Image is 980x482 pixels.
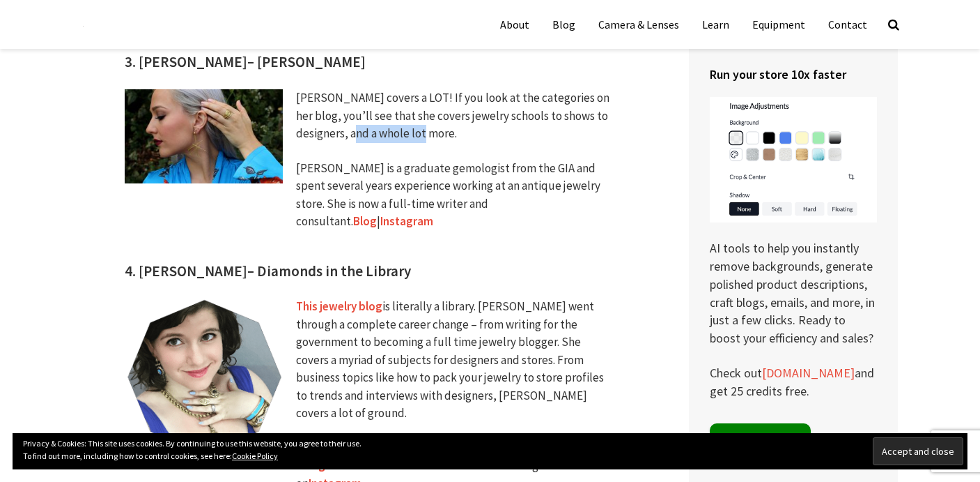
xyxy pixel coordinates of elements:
div: Privacy & Cookies: This site uses cookies. By continuing to use this website, you agree to their ... [13,433,967,469]
a: Equipment [742,7,816,42]
strong: 3. [PERSON_NAME] [125,52,247,71]
a: [DOMAIN_NAME] [762,365,855,382]
img: Top Jewelry Blogs [125,298,283,455]
p: Check out and get 25 credits free. [710,364,877,400]
a: Cookie Policy [232,451,278,461]
strong: 4. [PERSON_NAME] [125,262,247,280]
p: AI tools to help you instantly remove backgrounds, generate polished product descriptions, craft ... [710,97,877,347]
input: Accept and close [873,437,963,465]
img: Jewelry Bloggers to Follow [125,89,283,183]
a: Instagram [380,213,433,229]
div: [PERSON_NAME] covers a LOT! If you look at the categories on her blog, you’ll see that she covers... [296,89,613,248]
a: Camera & Lenses [588,7,690,42]
a: Learn [692,7,740,42]
a: About [490,7,540,42]
a: Blog [542,7,586,42]
a: Start free trial [710,423,811,455]
a: Contact [818,7,878,42]
p: [PERSON_NAME] is a graduate gemologist from the GIA and spent several years experience working at... [296,160,613,231]
h4: Run your store 10x faster [710,66,877,83]
a: This jewelry blog [296,299,382,314]
a: Blog [353,213,377,229]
